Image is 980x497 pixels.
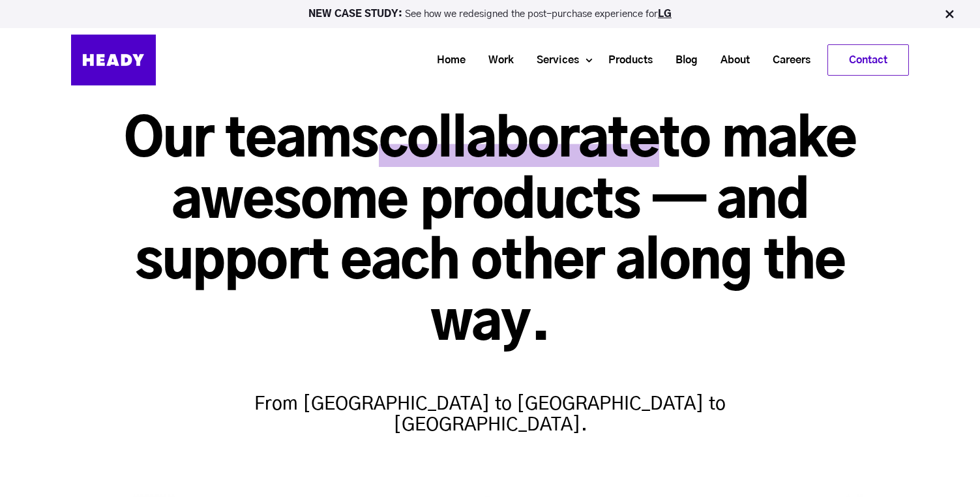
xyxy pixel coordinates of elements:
[658,9,672,19] a: LG
[704,48,756,72] a: About
[308,9,405,19] strong: NEW CASE STUDY:
[236,368,745,436] h4: From [GEOGRAPHIC_DATA] to [GEOGRAPHIC_DATA] to [GEOGRAPHIC_DATA].
[421,48,472,72] a: Home
[71,35,156,85] img: Heady_Logo_Web-01 (1)
[379,115,659,167] span: collaborate
[659,48,704,72] a: Blog
[169,44,909,76] div: Navigation Menu
[592,48,659,72] a: Products
[71,111,909,355] h1: Our teams to make awesome products — and support each other along the way.
[472,48,520,72] a: Work
[943,8,956,21] img: Close Bar
[756,48,817,72] a: Careers
[520,48,586,72] a: Services
[828,45,908,75] a: Contact
[6,9,974,19] p: See how we redesigned the post-purchase experience for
